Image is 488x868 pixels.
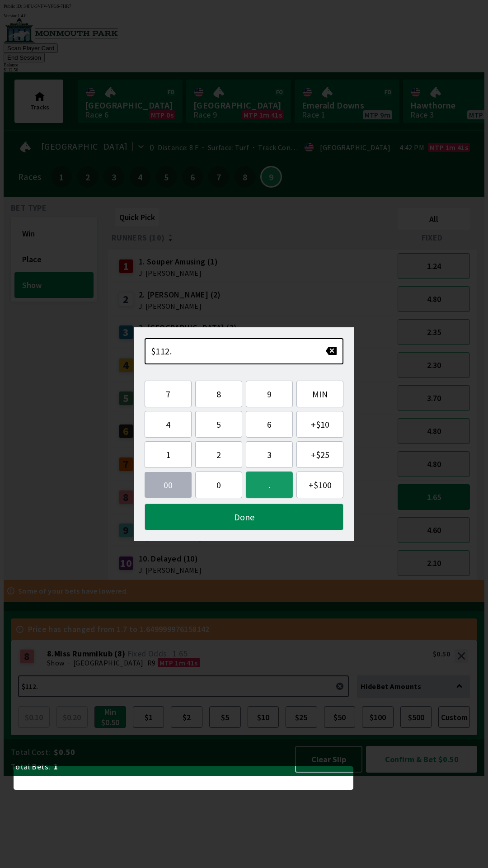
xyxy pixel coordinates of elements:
[145,381,192,407] button: 7
[151,345,172,357] span: $112.
[304,419,336,430] span: + $10
[203,449,235,460] span: 2
[246,441,293,468] button: 3
[304,479,336,491] span: + $100
[145,411,192,438] button: 4
[246,381,293,407] button: 9
[304,388,336,400] span: MIN
[195,472,242,498] button: 0
[253,449,285,460] span: 3
[253,388,285,400] span: 9
[195,381,242,407] button: 8
[145,441,192,468] button: 1
[152,511,336,523] span: Done
[203,479,235,491] span: 0
[203,388,235,400] span: 8
[246,472,293,498] button: .
[203,419,235,430] span: 5
[145,504,343,530] button: Done
[145,472,192,498] button: 00
[296,472,343,498] button: +$100
[304,449,336,460] span: + $25
[152,388,184,400] span: 7
[246,411,293,438] button: 6
[152,449,184,460] span: 1
[195,411,242,438] button: 5
[296,381,343,407] button: MIN
[152,479,184,491] span: 00
[296,411,343,438] button: +$10
[253,419,285,430] span: 6
[296,441,343,468] button: +$25
[152,419,184,430] span: 4
[195,441,242,468] button: 2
